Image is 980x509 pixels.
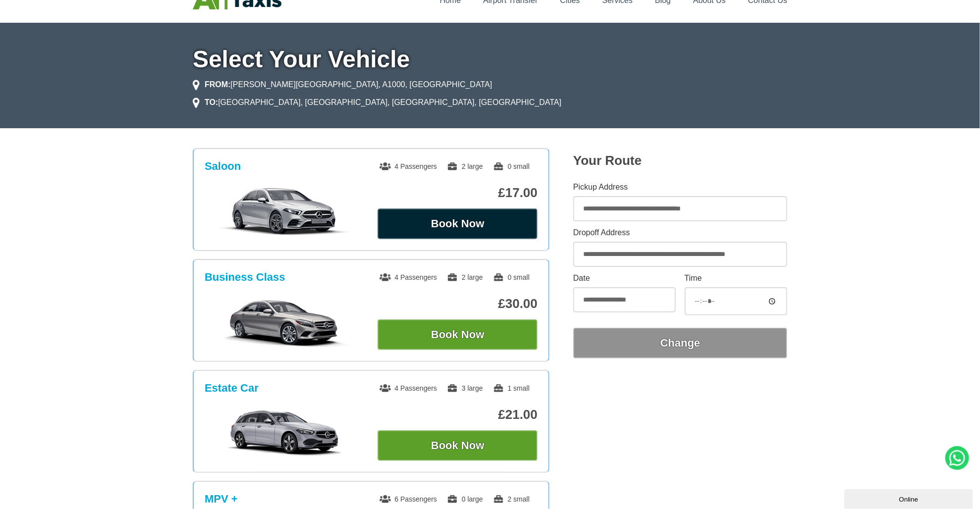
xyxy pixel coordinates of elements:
[447,384,483,392] span: 3 large
[573,229,787,237] label: Dropoff Address
[210,298,359,347] img: Business Class
[380,495,437,503] span: 6 Passengers
[210,408,359,458] img: Estate Car
[378,208,538,239] button: Book Now
[447,495,483,503] span: 0 large
[844,487,975,509] iframe: chat widget
[493,495,530,503] span: 2 small
[380,273,437,281] span: 4 Passengers
[193,48,787,71] h1: Select Your Vehicle
[380,384,437,392] span: 4 Passengers
[493,162,530,170] span: 0 small
[378,407,538,422] p: £21.00
[493,384,530,392] span: 1 small
[378,430,538,461] button: Book Now
[378,185,538,201] p: £17.00
[205,80,230,89] strong: FROM:
[205,271,285,284] h3: Business Class
[685,274,787,282] label: Time
[205,382,259,395] h3: Estate Car
[378,319,538,350] button: Book Now
[193,79,492,91] li: [PERSON_NAME][GEOGRAPHIC_DATA], A1000, [GEOGRAPHIC_DATA]
[205,98,218,106] strong: TO:
[380,162,437,170] span: 4 Passengers
[210,187,359,236] img: Saloon
[493,273,530,281] span: 0 small
[205,160,241,173] h3: Saloon
[573,183,787,191] label: Pickup Address
[573,153,787,168] h2: Your Route
[447,162,483,170] span: 2 large
[205,493,238,506] h3: MPV +
[193,97,561,108] li: [GEOGRAPHIC_DATA], [GEOGRAPHIC_DATA], [GEOGRAPHIC_DATA], [GEOGRAPHIC_DATA]
[573,328,787,358] button: Change
[378,296,538,311] p: £30.00
[447,273,483,281] span: 2 large
[573,274,676,282] label: Date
